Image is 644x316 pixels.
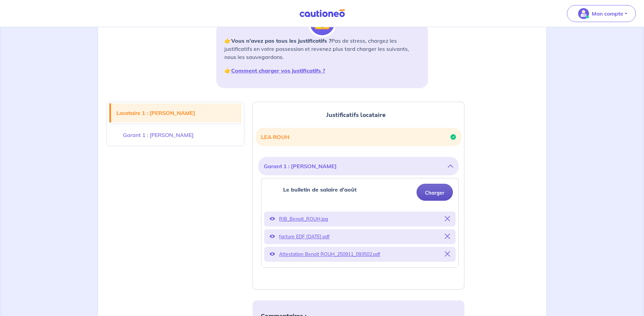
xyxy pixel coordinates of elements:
p: Mon compte [592,9,623,18]
button: Garant 1 : [PERSON_NAME] [264,160,453,173]
button: Supprimer [445,232,450,241]
a: Garant 1 : [PERSON_NAME] [109,125,242,144]
a: Locataire 1 : [PERSON_NAME] [111,103,242,122]
strong: Le bulletin de salaire d'août [283,186,356,193]
button: LEA ROUH [261,131,456,143]
button: Charger [417,184,453,201]
span: Justificatifs locataire [326,111,386,119]
button: Supprimer [445,250,450,259]
img: Cautioneo [297,9,348,18]
p: facture EDF [DATE].pdf [279,232,441,241]
div: categoryName: le-bulletin-de-salaire-daout, userCategory: cdi [261,178,459,268]
p: 👉 Pas de stress, chargez les justificatifs en votre possession et revenez plus tard charger les s... [224,37,420,61]
button: Voir [270,250,275,259]
button: Supprimer [445,214,450,224]
p: Attestation Benoit ROUH_250911_093502.pdf [279,250,441,259]
button: Voir [270,214,275,224]
img: illu_account_valid_menu.svg [578,8,589,19]
button: Voir [270,232,275,241]
p: RIB_Benoit_ROUH.jpg [279,214,441,224]
strong: Vous n’avez pas tous les justificatifs ? [231,37,331,44]
a: Comment charger vos justificatifs ? [231,67,325,74]
p: 👉 [224,66,420,75]
button: illu_account_valid_menu.svgMon compte [567,5,636,22]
